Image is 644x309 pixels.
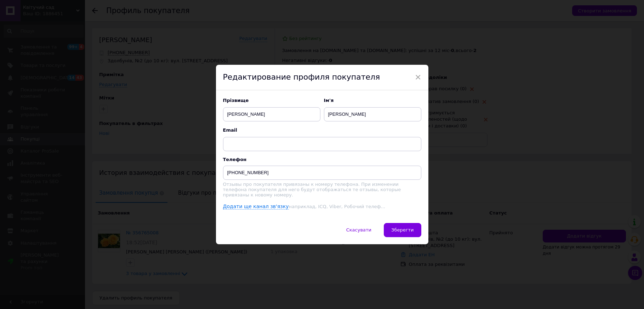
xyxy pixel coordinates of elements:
input: Наприклад: Іван [324,107,421,121]
span: × [415,71,421,83]
input: Наприклад: Іванов [223,107,320,121]
input: +38 096 0000000 [223,166,421,180]
span: наприклад, ICQ, Viber, Робочий телеф... [289,204,385,209]
span: Ім'я [324,97,421,104]
div: Редактирование профиля покупателя [216,65,428,90]
span: Email [223,127,421,133]
button: Скасувати [339,223,379,237]
p: Отзывы про покупателя привязаны к номеру телефона. При изменении телефона покупателя для него буд... [223,182,421,198]
a: Додати ще канал зв'язку [223,204,289,210]
span: Зберегти [391,227,414,233]
span: Скасувати [346,227,371,233]
span: Прізвище [223,97,320,104]
button: Зберегти [384,223,421,237]
p: Телефон [223,157,421,162]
